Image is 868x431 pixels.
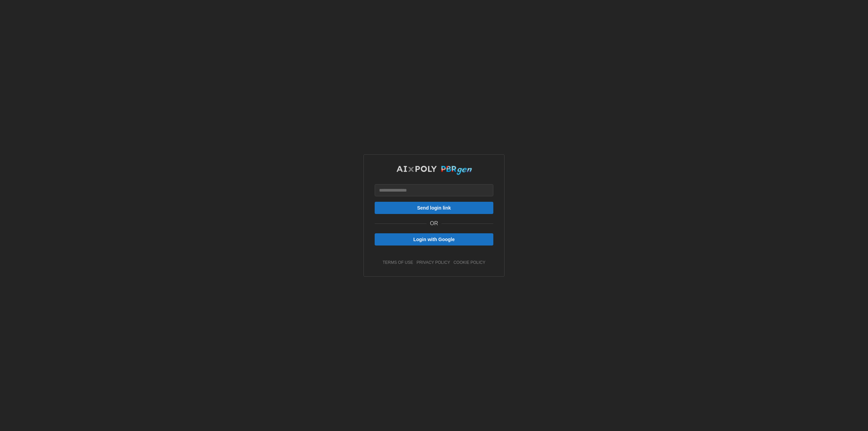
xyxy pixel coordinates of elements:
span: Send login link [417,202,451,214]
a: cookie policy [453,260,485,266]
p: OR [430,219,438,228]
a: privacy policy [417,260,450,266]
button: Login with Google [375,233,493,246]
button: Send login link [375,202,493,214]
span: Login with Google [413,234,455,245]
a: terms of use [383,260,413,266]
img: AIxPoly PBRgen [396,165,472,175]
